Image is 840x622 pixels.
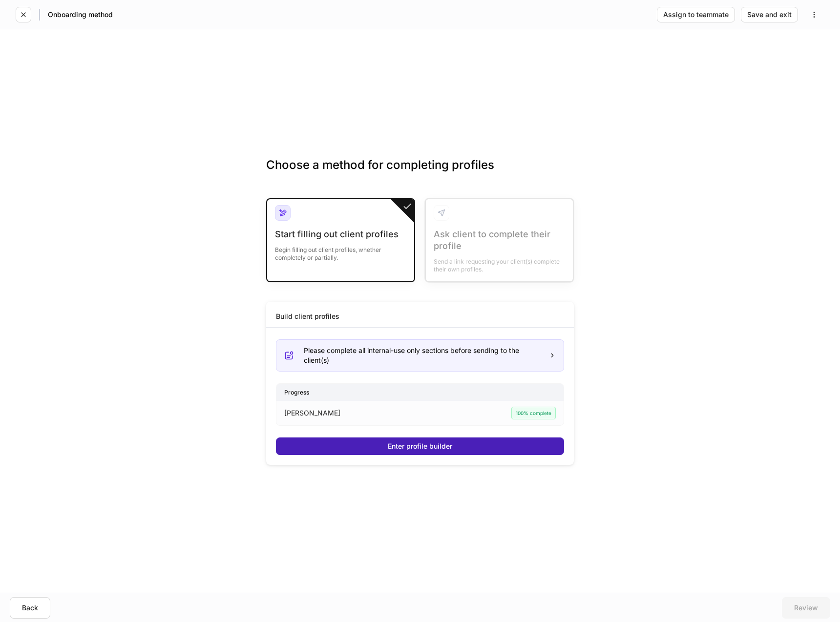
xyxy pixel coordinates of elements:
[657,7,735,22] button: Assign to teammate
[747,11,792,18] div: Save and exit
[304,346,541,365] div: Please complete all internal-use only sections before sending to the client(s)
[22,604,38,611] div: Back
[276,311,339,321] div: Build client profiles
[511,407,556,419] div: 100% complete
[10,597,50,619] button: Back
[275,240,406,262] div: Begin filling out client profiles, whether completely or partially.
[48,10,113,20] h5: Onboarding method
[663,11,729,18] div: Assign to teammate
[388,443,452,450] div: Enter profile builder
[276,437,564,455] button: Enter profile builder
[276,384,564,401] div: Progress
[266,157,574,188] h3: Choose a method for completing profiles
[275,228,406,240] div: Start filling out client profiles
[284,408,340,418] p: [PERSON_NAME]
[741,7,798,22] button: Save and exit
